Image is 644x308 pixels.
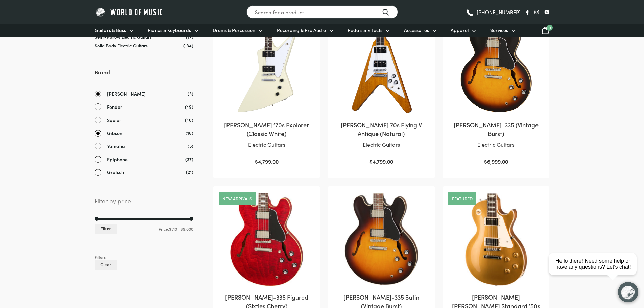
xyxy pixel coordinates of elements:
[188,90,193,97] span: (3)
[335,140,428,149] p: Electric Guitars
[404,27,429,34] span: Accessories
[484,158,508,165] bdi: 6,999.00
[181,226,193,232] span: $9,000
[547,25,553,31] span: 0
[95,68,193,176] div: Brand
[188,142,193,149] span: (5)
[107,103,122,111] span: Fender
[466,7,521,17] a: [PHONE_NUMBER]
[95,142,193,150] a: Yamaha
[95,103,193,111] a: Fender
[95,42,148,49] a: Solid Body Electric Guitars
[185,156,193,163] span: (27)
[95,168,193,176] a: Gretsch
[450,121,543,138] h2: [PERSON_NAME]-335 (Vintage Burst)
[369,158,373,165] span: $
[220,193,313,286] img: Gibson ES335 Figured Sixties Cherry close view
[107,116,121,124] span: Squier
[185,103,193,110] span: (49)
[95,196,193,212] span: Filter by price
[546,234,644,308] iframe: Chat with our support team
[95,254,193,260] div: Filters
[107,168,124,176] span: Gretsch
[335,121,428,138] h2: [PERSON_NAME] 70s Flying V Antique (Natural)
[255,158,279,165] bdi: 4,799.00
[220,121,313,138] h2: [PERSON_NAME] ’70s Explorer (Classic White)
[95,129,193,137] a: Gibson
[451,27,469,34] span: Apparel
[213,27,255,34] span: Drums & Percussion
[183,43,193,48] span: (134)
[107,90,146,98] span: [PERSON_NAME]
[450,140,543,149] p: Electric Guitars
[95,260,117,270] button: Clear
[222,196,252,201] a: New arrivals
[450,193,543,286] img: Gibson Les Paul Standard 50s Goldtop
[484,158,487,165] span: $
[450,21,543,114] img: Gibson ES-335 Vintage Burst Body view
[335,193,428,286] img: Gibson ES-335 Satin Vintage Burst body view
[186,168,193,175] span: (21)
[95,156,193,163] a: Epiphone
[107,142,125,150] span: Yamaha
[95,116,193,124] a: Squier
[450,21,543,166] a: [PERSON_NAME]-335 (Vintage Burst)Electric Guitars$6,999.00
[452,196,473,201] a: featured
[348,27,382,34] span: Pedals & Effects
[477,9,521,15] span: [PHONE_NUMBER]
[369,158,393,165] bdi: 4,799.00
[220,21,313,114] img: Gibson 70s Explorer Classic White close view
[95,68,193,81] h3: Brand
[95,7,164,17] img: World of Music
[335,21,428,114] img: Gibson 70s Flying V Antique Natural Electric Guitar Front
[95,224,193,234] div: Price: —
[186,34,193,40] span: (17)
[185,116,193,123] span: (40)
[169,226,177,232] span: $310
[220,140,313,149] p: Electric Guitars
[246,5,398,19] input: Search for a product ...
[95,27,126,34] span: Guitars & Bass
[186,129,193,136] span: (16)
[277,27,326,34] span: Recording & Pro Audio
[490,27,508,34] span: Services
[148,27,191,34] span: Pianos & Keyboards
[95,90,193,98] a: [PERSON_NAME]
[107,129,122,137] span: Gibson
[335,21,428,166] a: [PERSON_NAME] 70s Flying V Antique (Natural)Electric Guitars$4,799.00
[255,158,258,165] span: $
[95,224,117,234] button: Filter
[107,156,128,163] span: Epiphone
